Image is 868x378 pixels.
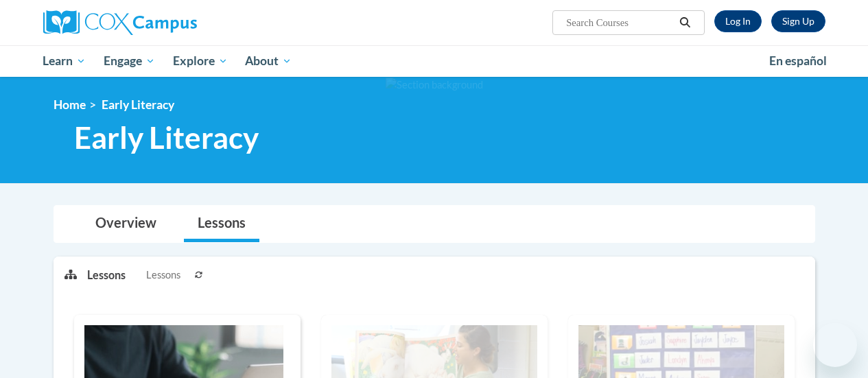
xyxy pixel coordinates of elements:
[43,10,290,35] a: Cox Campus
[386,78,483,93] img: Section background
[769,54,827,68] span: En español
[34,45,95,77] a: Learn
[675,14,695,31] button: Search
[43,10,197,35] img: Cox Campus
[173,53,228,69] span: Explore
[164,45,237,77] a: Explore
[54,97,86,112] a: Home
[184,206,259,242] a: Lessons
[714,10,762,32] a: Log In
[74,119,259,156] span: Early Literacy
[87,268,126,283] p: Lessons
[236,45,301,77] a: About
[104,53,155,69] span: Engage
[82,206,170,242] a: Overview
[565,14,675,31] input: Search Courses
[43,53,86,69] span: Learn
[146,268,180,283] span: Lessons
[771,10,825,32] a: Register
[245,53,292,69] span: About
[33,45,836,77] div: Main menu
[102,97,174,112] span: Early Literacy
[760,47,836,75] a: En español
[813,323,857,367] iframe: Button to launch messaging window
[95,45,164,77] a: Engage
